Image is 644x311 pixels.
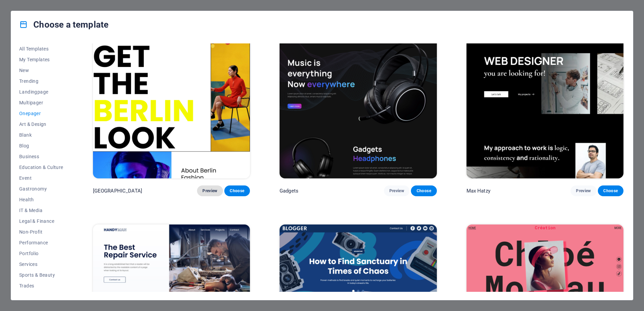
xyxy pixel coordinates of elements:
[19,291,63,302] button: Travel
[19,175,63,181] span: Event
[19,68,63,73] span: New
[197,185,223,196] button: Preview
[19,108,63,119] button: Onepager
[389,188,404,194] span: Preview
[598,185,623,196] button: Choose
[466,187,490,194] p: Max Hatzy
[19,154,63,159] span: Business
[416,188,431,194] span: Choose
[19,218,63,224] span: Legal & Finance
[411,185,437,196] button: Choose
[19,130,63,140] button: Blank
[19,262,63,267] span: Services
[19,19,108,30] h4: Choose a template
[19,78,63,84] span: Trending
[19,111,63,116] span: Onepager
[19,259,63,270] button: Services
[19,97,63,108] button: Multipager
[224,185,250,196] button: Choose
[19,87,63,97] button: Landingpage
[19,122,63,127] span: Art & Design
[19,270,63,280] button: Sports & Beauty
[19,57,63,62] span: My Templates
[19,46,63,51] span: All Templates
[19,54,63,65] button: My Templates
[19,186,63,192] span: Gastronomy
[19,65,63,76] button: New
[19,283,63,288] span: Trades
[19,240,63,245] span: Performance
[19,89,63,95] span: Landingpage
[19,272,63,278] span: Sports & Beauty
[19,208,63,213] span: IT & Media
[19,227,63,237] button: Non-Profit
[280,187,298,194] p: Gadgets
[19,143,63,148] span: Blog
[19,248,63,259] button: Portfolio
[202,188,217,194] span: Preview
[19,76,63,87] button: Trending
[19,194,63,205] button: Health
[280,34,437,178] img: Gadgets
[19,162,63,173] button: Education & Culture
[19,100,63,105] span: Multipager
[19,165,63,170] span: Education & Culture
[19,183,63,194] button: Gastronomy
[93,187,142,194] p: [GEOGRAPHIC_DATA]
[19,43,63,54] button: All Templates
[603,188,618,194] span: Choose
[19,140,63,151] button: Blog
[19,119,63,130] button: Art & Design
[19,132,63,138] span: Blank
[19,237,63,248] button: Performance
[19,205,63,216] button: IT & Media
[93,34,250,178] img: BERLIN
[466,34,623,178] img: Max Hatzy
[19,216,63,227] button: Legal & Finance
[19,280,63,291] button: Trades
[19,197,63,202] span: Health
[19,151,63,162] button: Business
[19,251,63,256] span: Portfolio
[576,188,591,194] span: Preview
[571,185,596,196] button: Preview
[384,185,410,196] button: Preview
[19,229,63,235] span: Non-Profit
[19,173,63,183] button: Event
[230,188,245,194] span: Choose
